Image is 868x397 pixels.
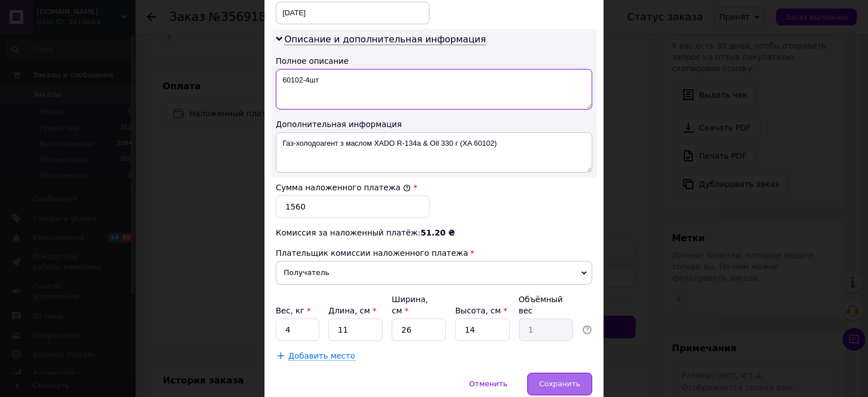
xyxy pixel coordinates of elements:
span: Получатель [276,261,592,285]
label: Сумма наложенного платежа [276,183,411,192]
label: Вес, кг [276,306,311,315]
div: Полное описание [276,55,592,67]
span: 51.20 ₴ [420,228,455,237]
textarea: 60102-4шт [276,69,592,110]
span: Добавить место [288,351,355,361]
div: Дополнительная информация [276,119,592,130]
span: Отменить [469,379,507,388]
div: Объёмный вес [519,294,573,316]
span: Сохранить [539,379,580,388]
textarea: Газ-холодоагент з маслом XADO R-134a & Oil 330 г (XA 60102) [276,132,592,173]
span: Плательщик комиссии наложенного платежа [276,248,468,258]
label: Ширина, см [392,295,428,315]
label: Длина, см [328,306,376,315]
div: Комиссия за наложенный платёж: [276,227,592,238]
label: Высота, см [455,306,507,315]
span: Описание и дополнительная информация [284,34,486,45]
